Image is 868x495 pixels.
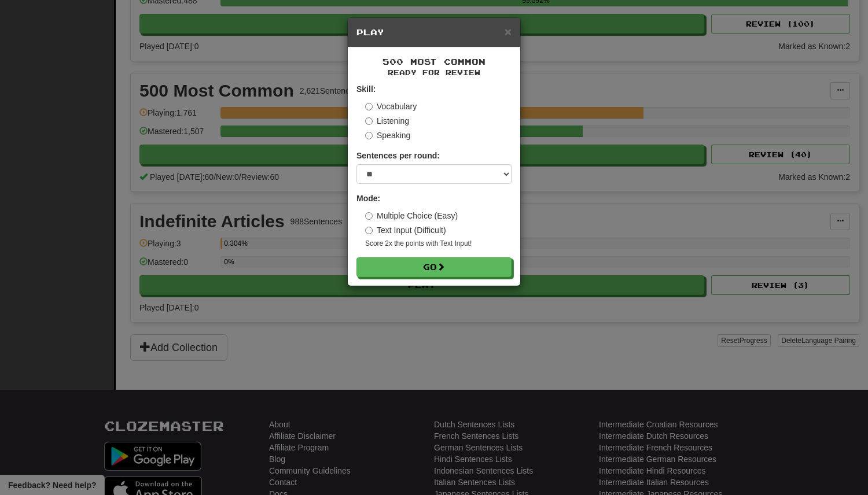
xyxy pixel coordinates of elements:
strong: Skill: [356,84,376,94]
input: Multiple Choice (Easy) [365,212,373,220]
h5: Play [356,27,512,38]
label: Speaking [365,130,410,141]
input: Speaking [365,132,373,139]
label: Listening [365,115,409,127]
button: Close [505,25,512,38]
input: Vocabulary [365,103,373,110]
small: Score 2x the points with Text Input ! [365,239,512,249]
input: Text Input (Difficult) [365,227,373,234]
span: 500 Most Common [382,57,486,67]
strong: Mode: [356,194,380,203]
label: Vocabulary [365,101,417,112]
input: Listening [365,117,373,125]
small: Ready for Review [356,68,512,77]
label: Multiple Choice (Easy) [365,210,458,221]
span: × [505,25,512,38]
label: Sentences per round: [356,150,440,161]
label: Text Input (Difficult) [365,224,446,236]
button: Go [356,257,512,277]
